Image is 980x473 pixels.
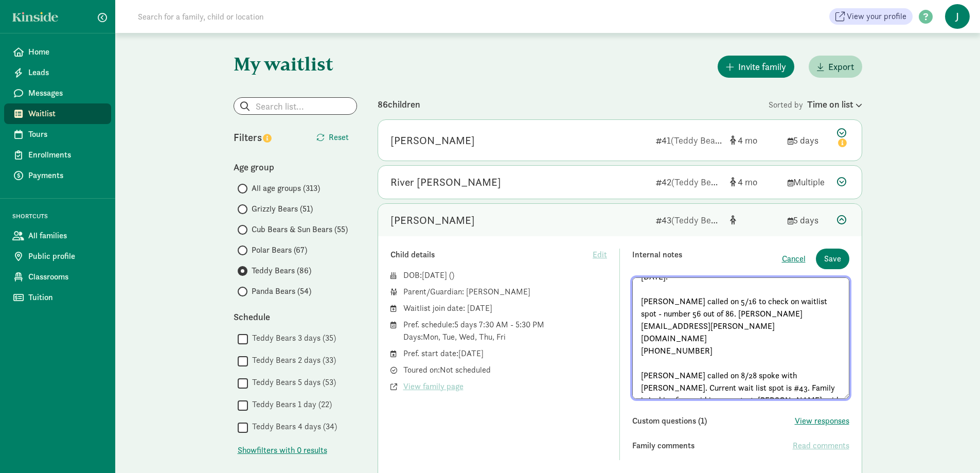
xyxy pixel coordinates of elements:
[234,310,357,324] div: Schedule
[824,253,841,265] span: Save
[4,145,111,165] a: Enrollments
[671,134,725,146] span: (Teddy Bears)
[656,133,722,147] div: 41
[28,128,103,141] span: Tours
[730,175,779,189] div: [object Object]
[828,60,854,74] span: Export
[4,103,111,124] a: Waitlist
[252,182,320,195] span: All age groups (313)
[403,269,608,282] div: DOB: ( )
[632,440,793,452] div: Family comments
[248,332,336,344] label: Teddy Bears 3 days (35)
[738,176,757,188] span: 4
[795,415,849,427] button: View responses
[738,134,757,146] span: 4
[671,214,726,226] span: (Teddy Bears)
[403,380,464,393] span: View family page
[730,213,779,227] div: [object Object]
[793,440,849,452] span: Read comments
[28,230,103,242] span: All families
[403,319,608,343] div: Pref. schedule: 5 days 7:30 AM - 5:30 PM Days: Mon, Tue, Wed, Thu, Fri
[248,354,336,366] label: Teddy Bears 2 days (33)
[656,213,722,227] div: 43
[4,287,111,308] a: Tuition
[390,212,475,229] div: Calvin Neumeister
[782,253,806,265] button: Cancel
[788,175,829,189] div: Multiple
[234,160,357,174] div: Age group
[28,66,103,79] span: Leads
[28,250,103,262] span: Public profile
[329,131,349,144] span: Reset
[28,169,103,182] span: Payments
[234,98,357,114] input: Search list...
[28,291,103,304] span: Tuition
[28,46,103,58] span: Home
[4,267,111,287] a: Classrooms
[422,270,447,281] span: [DATE]
[4,225,111,246] a: All families
[252,265,311,277] span: Teddy Bears (86)
[809,56,862,78] button: Export
[403,302,608,314] div: Waitlist join date: [DATE]
[252,285,311,297] span: Panda Bears (54)
[4,124,111,145] a: Tours
[252,244,307,256] span: Polar Bears (67)
[238,444,327,457] span: Show filters with 0 results
[132,6,420,27] input: Search for a family, child or location
[769,97,862,111] div: Sorted by
[4,165,111,186] a: Payments
[238,444,327,457] button: Showfilters with 0 results
[28,149,103,161] span: Enrollments
[248,398,332,411] label: Teddy Bears 1 day (22)
[4,42,111,62] a: Home
[788,213,829,227] div: 5 days
[718,56,794,78] button: Invite family
[28,271,103,283] span: Classrooms
[788,133,829,147] div: 5 days
[4,83,111,103] a: Messages
[248,376,336,389] label: Teddy Bears 5 days (53)
[378,97,769,111] div: 86 children
[4,62,111,83] a: Leads
[390,132,475,149] div: Sasha Slater
[730,133,779,147] div: [object Object]
[4,246,111,267] a: Public profile
[807,97,862,111] div: Time on list
[738,60,786,74] span: Invite family
[829,8,913,25] a: View your profile
[632,415,795,427] div: Custom questions (1)
[632,249,782,269] div: Internal notes
[816,249,849,269] button: Save
[28,108,103,120] span: Waitlist
[656,175,722,189] div: 42
[234,54,357,74] h1: My waitlist
[945,4,970,29] span: J
[252,203,313,215] span: Grizzly Bears (51)
[671,176,726,188] span: (Teddy Bears)
[252,223,348,236] span: Cub Bears & Sun Bears (55)
[28,87,103,99] span: Messages
[248,421,337,433] label: Teddy Bears 4 days (34)
[234,130,295,145] div: Filters
[593,249,607,261] span: Edit
[390,249,593,261] div: Child details
[403,364,608,376] div: Toured on: Not scheduled
[308,127,357,148] button: Reset
[403,347,608,360] div: Pref. start date: [DATE]
[403,286,608,298] div: Parent/Guardian: [PERSON_NAME]
[390,174,501,190] div: River Hebert
[847,10,906,23] span: View your profile
[929,424,980,473] iframe: Chat Widget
